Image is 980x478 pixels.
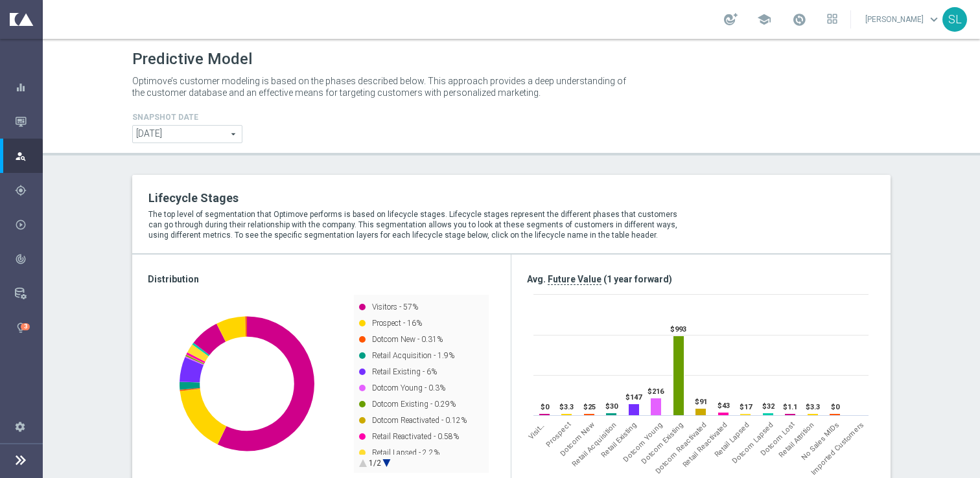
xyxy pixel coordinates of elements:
span: Retail Attrition [778,420,817,459]
text: $25 [583,403,596,411]
p: Optimove’s customer modeling is based on the phases described below. This approach provides a dee... [132,75,631,98]
button: gps_fixed Plan [14,185,43,196]
div: Plan [15,185,42,196]
i: lightbulb [15,322,27,334]
text: Retail Existing - 6% [372,367,437,376]
span: school [757,12,771,27]
i: equalizer [15,82,27,93]
text: $0 [541,403,550,411]
text: $1.1 [783,403,797,411]
div: Data Studio [15,288,42,299]
i: gps_fixed [15,185,27,196]
text: $993 [670,325,686,334]
text: $30 [605,402,618,411]
button: equalizer Dashboard [14,82,43,93]
div: Explore [15,150,42,162]
text: $216 [647,387,664,396]
div: Optibot [15,310,42,345]
text: Retail Lapsed - 2.2% [372,448,439,457]
span: Future Value [548,274,601,285]
i: settings [14,420,26,432]
text: 1/2 [369,459,381,468]
div: SL [942,7,967,32]
span: No Sales MIDs [800,420,841,462]
span: Dotcom New [558,420,596,458]
span: Visitors [526,420,547,441]
span: Retail Acquisition [570,420,618,468]
text: Dotcom Reactivated - 0.12% [372,416,467,425]
span: Retail Existing [600,420,638,459]
span: Imported Customers [810,420,866,477]
text: Retail Reactivated - 0.58% [372,432,459,441]
div: Settings [6,409,34,444]
div: 3 [21,323,30,330]
text: Retail Acquisition - 1.9% [372,351,454,360]
h3: Distribution [148,273,495,285]
span: Avg. [527,274,546,284]
i: track_changes [15,253,27,265]
text: Dotcom New - 0.31% [372,335,443,344]
span: Dotcom Lapsed [731,420,776,465]
button: person_search Explore [14,151,43,161]
span: Retail Reactivated [681,420,729,469]
button: Data Studio [14,288,43,299]
text: $43 [717,402,730,410]
span: Dotcom Young [622,420,664,463]
a: [PERSON_NAME]keyboard_arrow_down [864,10,942,29]
button: lightbulb Optibot 3 [14,323,43,333]
div: Mission Control [15,104,42,139]
text: $17 [740,403,752,411]
text: Dotcom Existing - 0.29% [372,400,456,409]
span: (1 year forward) [603,274,672,284]
h4: Snapshot Date [132,113,242,122]
div: Analyze [15,253,42,265]
text: $91 [695,398,707,406]
text: $32 [762,402,775,411]
text: Visitors - 57% [372,302,418,312]
span: Dotcom Reactivated [654,420,709,475]
text: $147 [625,393,642,402]
button: play_circle_outline Execute [14,220,43,230]
text: $3.3 [559,403,574,411]
span: Dotcom Lost [759,420,796,457]
div: Execute [15,219,42,231]
i: person_search [15,150,27,162]
span: Retail Lapsed [713,420,751,459]
p: The top level of segmentation that Optimove performs is based on lifecycle stages. Lifecycle stag... [148,209,688,240]
div: Dashboard [15,70,42,104]
text: Prospect - 16% [372,319,422,328]
text: Dotcom Young - 0.3% [372,383,445,393]
button: track_changes Analyze [14,254,43,264]
h1: Predictive Model [132,50,252,69]
button: Mission Control [14,117,43,127]
span: Dotcom Existing [640,420,685,466]
span: Prospect [544,420,573,449]
text: $0 [831,403,840,411]
span: keyboard_arrow_down [927,12,941,27]
i: play_circle_outline [15,219,27,231]
text: $3.3 [806,403,820,411]
h2: Lifecycle Stages [148,190,688,206]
